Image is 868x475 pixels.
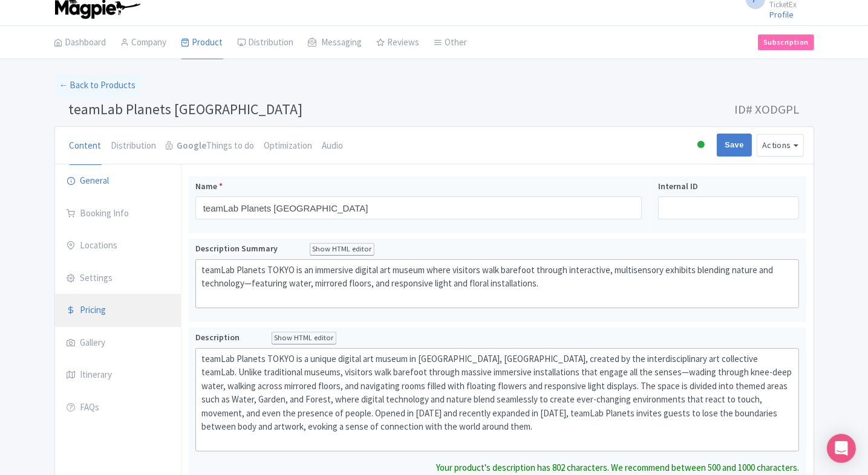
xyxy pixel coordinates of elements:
input: Save [717,134,752,157]
a: Itinerary [55,358,181,392]
a: Optimization [264,127,313,166]
a: Messaging [308,26,362,60]
a: Product [181,26,223,60]
div: Active [695,136,707,155]
button: Actions [757,134,804,157]
a: Subscription [758,34,814,50]
span: Internal ID [658,181,698,192]
a: Dashboard [54,26,106,60]
a: Profile [770,9,794,20]
div: Your product's description has 802 characters. We recommend between 500 and 1000 characters. [436,461,799,475]
strong: Google [177,139,207,153]
a: Pricing [55,294,181,328]
span: ID# XODGPL [735,97,800,121]
a: Distribution [238,26,294,60]
a: Locations [55,229,181,263]
div: teamLab Planets TOKYO is a unique digital art museum in [GEOGRAPHIC_DATA], [GEOGRAPHIC_DATA], cre... [201,352,794,448]
a: ← Back to Products [54,74,141,97]
a: FAQs [55,391,181,425]
a: Booking Info [55,197,181,231]
a: Distribution [111,127,157,166]
a: Other [434,26,468,60]
a: Audio [322,127,344,166]
a: GoogleThings to do [166,127,255,166]
span: teamLab Planets [GEOGRAPHIC_DATA] [69,100,303,118]
a: Reviews [377,26,420,60]
span: Description [195,332,241,343]
div: Show HTML editor [310,243,375,256]
div: Open Intercom Messenger [827,434,856,463]
a: Gallery [55,326,181,360]
small: TicketEx [770,1,814,8]
span: Name [195,181,217,192]
a: Content [70,127,102,166]
a: Company [121,26,167,60]
a: Settings [55,262,181,296]
span: Description Summary [195,243,279,254]
div: teamLab Planets TOKYO is an immersive digital art museum where visitors walk barefoot through int... [201,263,794,305]
a: General [55,164,181,198]
div: Show HTML editor [272,332,337,344]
